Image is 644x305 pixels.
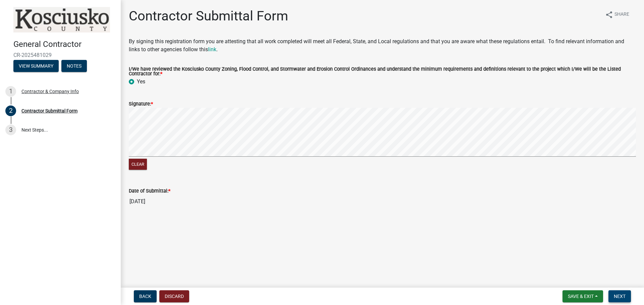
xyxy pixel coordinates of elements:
[129,159,147,170] button: Clear
[5,105,16,116] div: 2
[13,64,59,69] wm-modal-confirm: Summary
[139,294,151,299] span: Back
[5,125,16,135] div: 3
[605,11,613,19] i: share
[137,78,145,86] label: Yes
[13,52,107,58] span: CR-2025481029
[208,46,216,53] a: link
[61,60,87,72] button: Notes
[568,294,594,299] span: Save & Exit
[562,290,603,302] button: Save & Exit
[134,290,157,302] button: Back
[614,11,629,19] span: Share
[608,290,631,302] button: Next
[21,108,77,113] div: Contractor Submittal Form
[13,60,59,72] button: View Summary
[159,290,189,302] button: Discard
[129,8,288,24] h1: Contractor Submittal Form
[129,67,636,77] label: I/We have reviewed the Kosciusko County Zoning, Flood Control, and Stormwater and Erosion Control...
[129,102,153,106] label: Signature:
[600,8,635,21] button: shareShare
[21,89,79,94] div: Contractor & Company Info
[61,64,87,69] wm-modal-confirm: Notes
[129,189,170,194] label: Date of Submittal:
[13,40,115,49] h4: General Contractor
[614,294,626,299] span: Next
[13,7,110,32] img: Kosciusko County, Indiana
[5,86,16,97] div: 1
[129,37,636,54] p: By signing this registration form you are attesting that all work completed will meet all Federal...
